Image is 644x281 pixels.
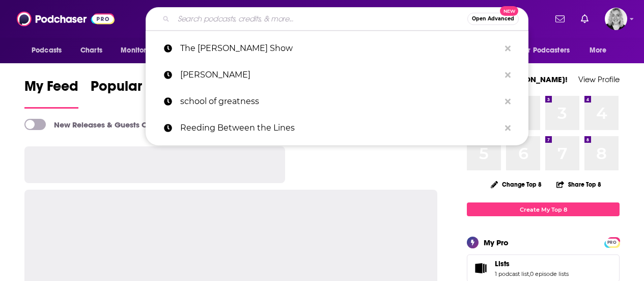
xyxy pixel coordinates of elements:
span: Lists [495,259,510,268]
span: Popular Feed [91,78,177,101]
p: tonya acker [180,62,500,88]
p: The Tanya Acker Show [180,35,500,62]
span: New [500,6,518,16]
a: 0 episode lists [530,270,569,277]
a: The [PERSON_NAME] Show [146,35,528,62]
button: Show profile menu [605,8,627,30]
span: , [529,270,530,277]
span: PRO [606,239,618,246]
span: Logged in as cmaur0218 [605,8,627,30]
a: New Releases & Guests Only [24,119,158,130]
button: open menu [582,41,620,60]
a: Popular Feed [91,78,177,109]
button: open menu [24,41,75,60]
span: Podcasts [32,43,62,58]
button: Share Top 8 [556,174,602,194]
a: school of greatness [146,88,528,115]
a: Charts [74,41,108,60]
span: Monitoring [121,43,157,58]
a: [PERSON_NAME] [146,62,528,88]
img: User Profile [605,8,627,30]
a: Reeding Between the Lines [146,115,528,141]
button: open menu [114,41,170,60]
span: My Feed [24,78,78,101]
button: open menu [514,41,584,60]
div: Search podcasts, credits, & more... [146,7,528,31]
img: Podchaser - Follow, Share and Rate Podcasts [17,9,115,29]
a: My Feed [24,78,78,109]
button: Change Top 8 [485,178,548,191]
button: Open AdvancedNew [467,13,519,25]
span: More [590,43,607,58]
span: Open Advanced [472,16,514,21]
a: Lists [470,261,491,275]
a: Show notifications dropdown [577,10,593,28]
a: Show notifications dropdown [551,10,569,28]
div: My Pro [484,238,509,247]
a: 1 podcast list [495,270,529,277]
p: school of greatness [180,88,500,115]
a: View Profile [578,74,620,84]
a: Create My Top 8 [467,202,620,216]
span: For Podcasters [521,43,570,58]
span: Charts [80,43,102,58]
a: Lists [495,259,569,268]
p: Reeding Between the Lines [180,115,500,141]
a: PRO [606,238,618,246]
input: Search podcasts, credits, & more... [174,11,467,27]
